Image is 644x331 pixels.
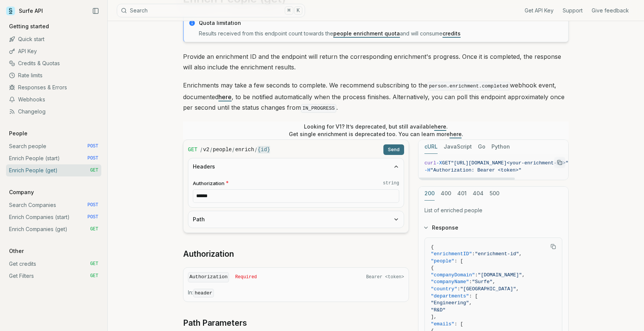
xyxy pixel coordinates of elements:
span: curl [424,160,436,166]
a: here [450,131,462,137]
a: Search people POST [6,140,101,152]
span: : [457,286,460,292]
span: / [255,146,257,153]
p: List of enriched people [424,207,562,214]
span: { [431,265,434,271]
button: Python [491,140,510,154]
span: "Engineering" [431,300,469,306]
button: 404 [473,187,484,201]
a: Get Filters GET [6,270,101,282]
button: Collapse Sidebar [90,5,101,17]
a: Get API Key [525,7,554,14]
span: "companyDomain" [431,272,475,278]
a: Enrich Companies (start) POST [6,211,101,223]
kbd: K [294,6,302,15]
code: person.enrichment.completed [427,82,510,90]
span: : [475,272,478,278]
button: 500 [490,187,499,201]
button: Go [478,140,485,154]
a: Enrich People (get) GET [6,164,101,176]
code: header [193,289,214,297]
p: Other [6,247,27,255]
a: Support [563,7,583,14]
span: "[URL][DOMAIN_NAME]<your-enrichment-id>" [451,160,568,166]
span: GET [188,146,197,153]
button: Send [383,144,404,155]
span: GET [90,273,98,279]
button: Copy Text [548,241,559,252]
a: Authorization [183,249,234,259]
span: , [493,279,496,285]
span: POST [87,155,98,161]
button: 200 [424,187,435,201]
a: Surfe API [6,5,43,17]
span: / [200,146,202,153]
button: Response [418,218,568,238]
span: / [210,146,212,153]
span: Bearer <token> [366,274,404,280]
code: IN_PROGRESS [301,104,336,113]
span: GET [90,226,98,232]
span: -X [436,160,442,166]
button: Path [188,211,404,228]
span: -H [424,167,430,173]
span: "[GEOGRAPHIC_DATA]" [460,286,516,292]
span: : [ [469,293,478,299]
a: Credits & Quotas [6,57,101,69]
span: "[DOMAIN_NAME]" [478,272,522,278]
span: "companyName" [431,279,469,285]
a: here [218,93,232,101]
p: Quota limitation [199,19,564,27]
button: cURL [424,140,438,154]
a: here [434,123,446,130]
span: , [516,286,519,292]
p: Enrichments may take a few seconds to complete. We recommend subscribing to the webhook event, do... [183,80,569,114]
a: API Key [6,45,101,57]
span: POST [87,143,98,149]
span: ], [431,314,437,320]
a: Give feedback [592,7,629,14]
a: credits [443,30,461,37]
a: Responses & Errors [6,81,101,93]
code: v2 [203,146,209,153]
p: People [6,130,31,137]
a: Enrich Companies (get) GET [6,223,101,235]
span: "emails" [431,321,454,327]
code: people [213,146,232,153]
p: Company [6,188,37,196]
a: Get credits GET [6,258,101,270]
span: , [522,272,525,278]
span: "Authorization: Bearer <token>" [430,167,522,173]
span: "country" [431,286,457,292]
span: "people" [431,258,454,264]
button: Copy Text [554,157,565,168]
code: Authorization [188,272,229,282]
code: {id} [258,146,270,153]
span: Authorization [193,180,224,187]
span: GET [90,167,98,173]
span: "Surfe" [472,279,493,285]
span: { [431,244,434,250]
button: Headers [188,158,404,175]
span: "enrichment-id" [475,251,519,257]
a: Changelog [6,106,101,118]
p: In: [188,289,404,297]
a: Quick start [6,33,101,45]
span: : [469,279,472,285]
a: people enrichment quota [333,30,400,37]
kbd: ⌘ [285,6,293,15]
a: Search Companies POST [6,199,101,211]
button: 400 [441,187,451,201]
code: enrich [235,146,254,153]
button: 401 [457,187,467,201]
span: "departments" [431,293,469,299]
a: Rate limits [6,69,101,81]
span: "R&D" [431,307,446,313]
span: GET [90,261,98,267]
p: Looking for V1? It’s deprecated, but still available . Get single enrichment is deprecated too. Y... [289,123,463,138]
span: , [519,251,522,257]
span: Required [235,274,257,280]
span: : [ [454,321,463,327]
span: / [232,146,234,153]
code: string [383,180,399,186]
